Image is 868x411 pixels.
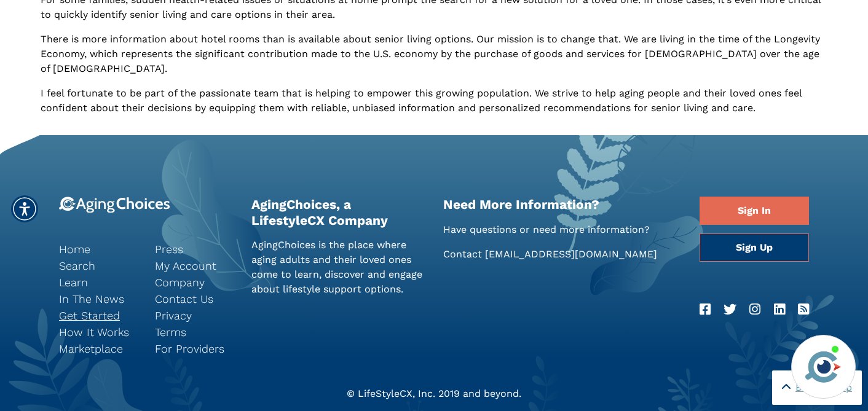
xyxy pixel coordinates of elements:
[774,300,785,319] a: LinkedIn
[802,346,844,388] img: avatar
[155,257,232,274] a: My Account
[59,324,136,340] a: How It Works
[59,340,136,357] a: Marketplace
[443,247,681,262] p: Contact
[155,241,232,257] a: Press
[251,197,425,227] h2: AgingChoices, a LifestyleCX Company
[749,300,760,319] a: Instagram
[798,300,809,319] a: RSS Feed
[155,307,232,324] a: Privacy
[59,197,170,213] img: 9-logo.svg
[251,238,425,297] p: AgingChoices is the place where aging adults and their loved ones come to learn, discover and eng...
[155,291,232,307] a: Contact Us
[724,300,736,319] a: Twitter
[700,197,809,225] a: Sign In
[11,195,38,222] div: Accessibility Menu
[485,248,657,260] a: [EMAIL_ADDRESS][DOMAIN_NAME]
[443,197,681,212] h2: Need More Information?
[155,324,232,340] a: Terms
[59,274,136,291] a: Learn
[41,86,827,115] p: I feel fortunate to be part of the passionate team that is helping to empower this growing popula...
[700,300,711,319] a: Facebook
[59,241,136,257] a: Home
[59,307,136,324] a: Get Started
[59,257,136,274] a: Search
[155,340,232,357] a: For Providers
[443,222,681,237] p: Have questions or need more information?
[41,32,827,76] p: There is more information about hotel rooms than is available about senior living options. Our mi...
[155,274,232,291] a: Company
[795,380,852,395] span: Back to Top
[59,291,136,307] a: In The News
[700,233,809,262] a: Sign Up
[50,386,818,401] div: © LifeStyleCX, Inc. 2019 and beyond.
